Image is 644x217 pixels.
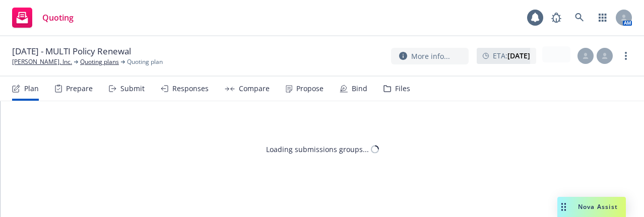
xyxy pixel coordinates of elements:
[578,202,618,211] span: Nova Assist
[239,85,270,93] div: Compare
[172,85,209,93] div: Responses
[411,51,450,61] span: More info...
[395,85,410,93] div: Files
[24,85,39,93] div: Plan
[42,14,74,22] span: Quoting
[12,57,72,66] a: [PERSON_NAME], Inc.
[127,57,163,66] span: Quoting plan
[493,50,530,61] span: ETA :
[66,85,93,93] div: Prepare
[80,57,119,66] a: Quoting plans
[120,85,145,93] div: Submit
[620,50,632,62] a: more
[557,197,570,217] div: Drag to move
[296,85,324,93] div: Propose
[569,8,590,28] a: Search
[546,8,566,28] a: Report a Bug
[391,48,469,64] button: More info...
[266,144,369,155] div: Loading submissions groups...
[12,45,131,57] span: [DATE] - MULTI Policy Renewal
[352,85,367,93] div: Bind
[8,4,78,32] a: Quoting
[507,51,530,60] strong: [DATE]
[557,197,626,217] button: Nova Assist
[593,8,613,28] a: Switch app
